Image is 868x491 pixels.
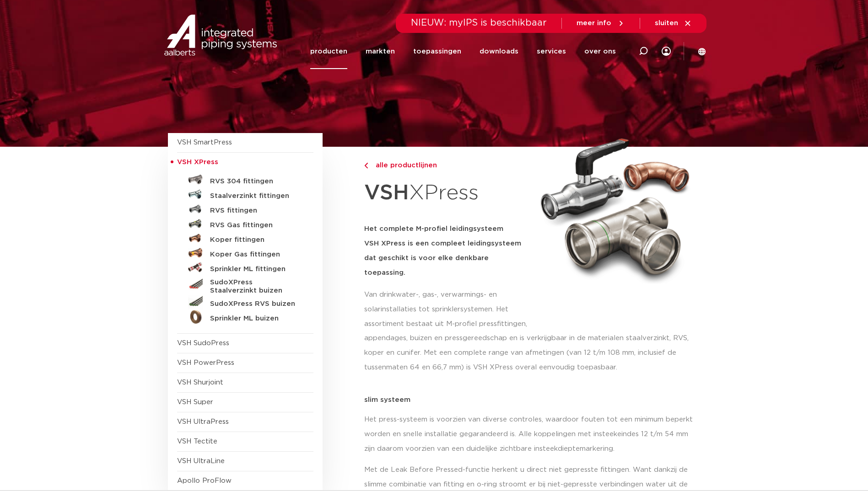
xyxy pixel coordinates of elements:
[364,163,368,169] img: chevron-right.svg
[177,399,213,406] a: VSH Super
[210,221,301,229] h5: RVS Gas fittingen
[577,19,625,27] a: meer info
[210,265,301,273] h5: Sprinkler ML fittingen
[210,300,301,308] h5: SudoXPress RVS buizen
[366,34,395,69] a: markten
[177,477,232,484] a: Apollo ProFlow
[662,41,671,61] div: my IPS
[364,176,530,211] h1: XPress
[537,34,566,69] a: services
[364,182,409,203] strong: VSH
[480,34,518,69] a: downloads
[210,207,301,215] h5: RVS fittingen
[364,412,701,456] p: Het press-systeem is voorzien van diverse controles, waardoor fouten tot een minimum beperkt word...
[210,251,301,259] h5: Koper Gas fittingen
[411,18,547,27] span: NIEUW: myIPS is beschikbaar
[177,275,313,295] a: SudoXPress Staalverzinkt buizen
[177,231,313,245] a: Koper fittingen
[655,19,692,27] a: sluiten
[210,315,301,323] h5: Sprinkler ML buizen
[177,260,313,275] a: Sprinkler ML fittingen
[577,20,611,27] span: meer info
[370,162,437,169] span: alle productlijnen
[210,177,301,186] h5: RVS 304 fittingen
[177,139,232,146] a: VSH SmartPress
[413,34,461,69] a: toepassingen
[177,159,218,165] span: VSH XPress
[364,288,530,331] p: Van drinkwater-, gas-, verwarmings- en solarinstallaties tot sprinklersystemen. Het assortiment b...
[210,236,301,244] h5: Koper fittingen
[177,418,229,425] a: VSH UltraPress
[210,278,301,295] h5: SudoXPress Staalverzinkt buizen
[177,379,223,386] a: VSH Shurjoint
[177,187,313,202] a: Staalverzinkt fittingen
[310,34,616,69] nav: Menu
[177,438,217,445] a: VSH Tectite
[310,34,347,69] a: producten
[177,359,234,366] a: VSH PowerPress
[177,295,313,310] a: SudoXPress RVS buizen
[177,202,313,216] a: RVS fittingen
[364,222,530,280] h5: Het complete M-profiel leidingsysteem VSH XPress is een compleet leidingsysteem dat geschikt is v...
[364,396,701,403] p: slim systeem
[177,216,313,231] a: RVS Gas fittingen
[177,245,313,260] a: Koper Gas fittingen
[177,458,225,464] a: VSH UltraLine
[177,172,313,187] a: RVS 304 fittingen
[177,310,313,324] a: Sprinkler ML buizen
[364,160,530,171] a: alle productlijnen
[210,192,301,200] h5: Staalverzinkt fittingen
[584,34,616,69] a: over ons
[655,20,678,27] span: sluiten
[177,340,229,347] a: VSH SudoPress
[364,331,701,375] p: appendages, buizen en pressgereedschap en is verkrijgbaar in de materialen staalverzinkt, RVS, ko...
